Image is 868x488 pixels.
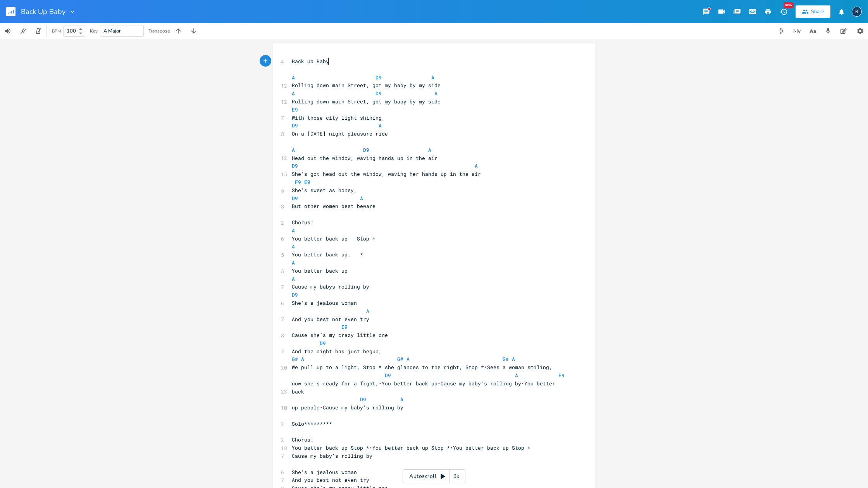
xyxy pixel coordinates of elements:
span: We pull up to a light, Stop * she glances to the right, Stop * Sees a woman smiling, [292,364,552,371]
span: A [379,122,382,129]
span: Chorus: [292,219,313,226]
span: And you best not even try [292,316,369,323]
span: A [366,308,369,314]
span: D9 [292,162,298,169]
span: She’s got head out the window, waving her hands up in the air [292,170,481,177]
span: With those city light shining, [292,114,385,121]
span: up people Cause my baby's rolling by [292,404,403,411]
span: A [292,243,295,250]
span: You better back up Stop * [292,235,375,242]
span: A [406,356,410,363]
span: D9 [375,74,382,81]
span: D9 [320,340,326,347]
span: D9 [292,291,298,298]
span: D9 [292,122,298,129]
span: And you best not even try [292,476,369,483]
span: \u2028 [484,364,487,371]
span: \u2028 [379,380,382,387]
span: On a [DATE] night pleasure ride [292,130,388,137]
span: A Major [103,27,121,34]
span: E9 [341,323,348,330]
div: BPM [52,29,61,33]
span: Rolling down main Street, got my baby by my side [292,98,441,105]
span: Back Up Baby [292,58,329,65]
button: B [852,3,862,21]
div: Transpose [148,29,170,33]
span: Rolling down main Street, got my baby by my side [292,82,441,89]
div: New [784,2,794,8]
span: A [292,90,295,97]
span: A [475,162,478,169]
span: She’s a jealous woman [292,299,357,306]
span: \u2028 [437,380,441,387]
div: Share [811,8,824,15]
span: G# [292,356,298,363]
span: A [431,74,434,81]
div: Key [90,29,98,33]
span: A [434,90,437,97]
div: boywells [852,7,862,17]
span: G# [397,356,403,363]
span: \u2028 [450,444,453,451]
span: D9 [375,90,382,97]
span: A [360,195,363,202]
span: Cause my baby's rolling by [292,452,372,459]
button: Share [796,5,830,18]
span: F9 [295,179,301,186]
span: D9 [292,195,298,202]
span: E9 [304,179,310,186]
span: She's sweet as honey, [292,187,357,194]
span: E9 [558,372,565,379]
span: Head out the window, waving hands up in the air [292,155,437,162]
span: now she's ready for a fight, You better back up Cause my baby's rolling by You better back [292,380,558,395]
span: You better back up Stop * You better back up Stop * You better back up Stop * [292,444,530,451]
button: New [776,5,791,19]
span: D9 [360,396,366,403]
span: A [292,146,295,153]
span: She’s a jealous woman [292,469,357,476]
span: Chorus: [292,436,313,443]
span: A [292,227,295,234]
span: A [292,259,295,266]
span: \u2028 [369,444,372,451]
span: G# [503,356,509,363]
span: A [301,356,304,363]
span: A [512,356,515,363]
span: A [292,74,295,81]
span: \u2028 [320,404,323,411]
span: D9 [363,146,369,153]
div: 3x [449,469,463,483]
div: Autoscroll [403,469,465,483]
span: A [428,146,431,153]
span: \u2028 [521,380,524,387]
span: D9 [385,372,391,379]
span: A [515,372,518,379]
span: And the night has just begun, [292,348,382,355]
span: You better back up. * [292,251,363,258]
span: Cause my babys rolling by [292,283,369,290]
span: A [292,275,295,282]
span: E9 [292,106,298,113]
span: But other women best beware [292,203,375,210]
span: Back Up Baby [21,8,65,15]
span: Cause she’s my crazy little one [292,332,388,339]
span: You better back up [292,267,348,274]
span: A [400,396,403,403]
